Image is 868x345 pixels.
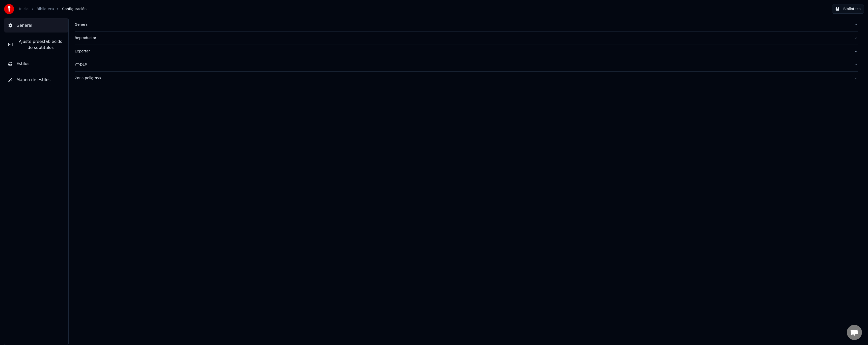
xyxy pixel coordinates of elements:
[37,7,54,12] a: Biblioteca
[75,49,850,54] div: Exportar
[75,32,858,45] button: Reproductor
[75,18,858,31] button: General
[16,77,50,83] span: Mapeo de estilos
[75,22,850,27] div: General
[832,5,864,14] button: Biblioteca
[4,4,14,14] img: youka
[4,18,68,33] button: General
[4,57,68,71] button: Estilos
[4,73,68,87] button: Mapeo de estilos
[75,62,850,67] div: YT-DLP
[75,36,850,41] div: Reproductor
[17,39,64,51] span: Ajuste preestablecido de subtítulos
[4,35,68,55] button: Ajuste preestablecido de subtítulos
[847,325,862,340] a: Chat abierto
[16,61,30,67] span: Estilos
[75,45,858,58] button: Exportar
[75,76,850,81] div: Zona peligrosa
[16,22,32,28] span: General
[75,72,858,85] button: Zona peligrosa
[19,7,87,12] nav: breadcrumb
[75,58,858,71] button: YT-DLP
[62,7,87,12] span: Configuración
[19,7,29,12] a: Inicio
